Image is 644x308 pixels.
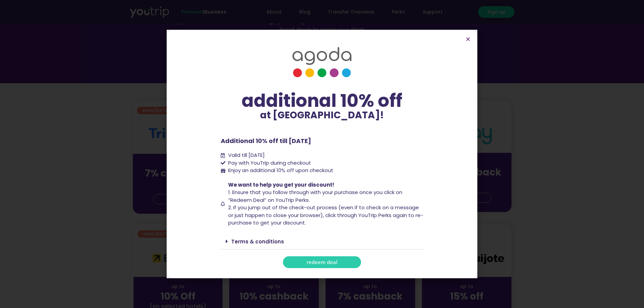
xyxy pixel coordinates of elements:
span: redeem deal [307,260,337,265]
a: Terms & conditions [231,238,284,245]
span: 2. If you jump out of the check-out process (even if to check on a message or just happen to clos... [228,204,423,226]
a: Close [466,37,471,42]
div: Terms & conditions [221,234,424,250]
span: 1. Ensure that you follow through with your purchase once you click on “Redeem Deal” on YouTrip P... [228,189,402,204]
p: Additional 10% off till [DATE] [221,136,424,145]
span: Pay with YouTrip during checkout [226,159,311,167]
span: We want to help you get your discount! [228,181,334,188]
a: redeem deal [283,256,361,268]
span: Valid till [DATE] [226,151,265,159]
span: Enjoy an additional 10% off upon checkout [228,167,333,174]
p: at [GEOGRAPHIC_DATA]! [221,111,424,120]
div: additional 10% off [221,91,424,111]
